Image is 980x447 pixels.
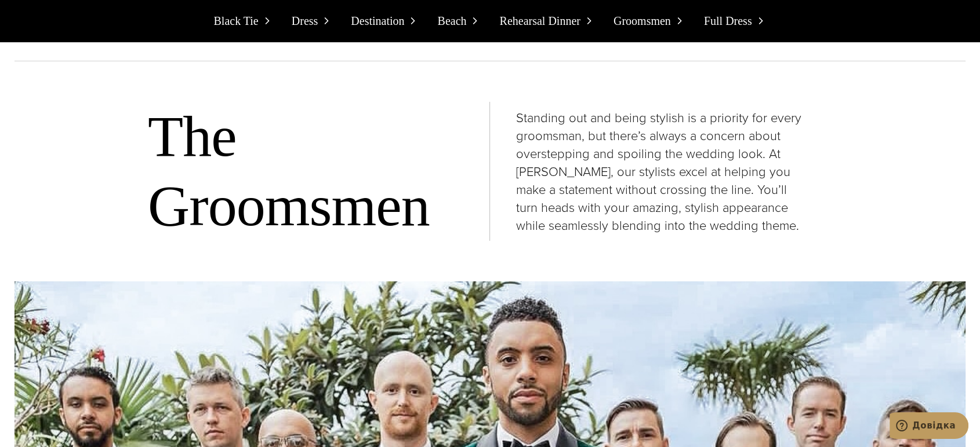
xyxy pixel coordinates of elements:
span: Groomsmen [614,12,671,30]
span: Rehearsal Dinner [499,12,580,30]
span: Dress [292,12,318,30]
span: Full Dress [704,12,752,30]
iframe: Відкрити віджет, в якому ви зможете звернутися до одного з наших агентів [890,412,968,441]
span: Destination [351,12,404,30]
span: Black Tie [213,12,258,30]
p: Standing out and being stylish is a priority for every groomsman, but there’s always a concern ab... [516,109,806,235]
span: Beach [437,12,466,30]
h2: The Groomsmen [148,102,489,241]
